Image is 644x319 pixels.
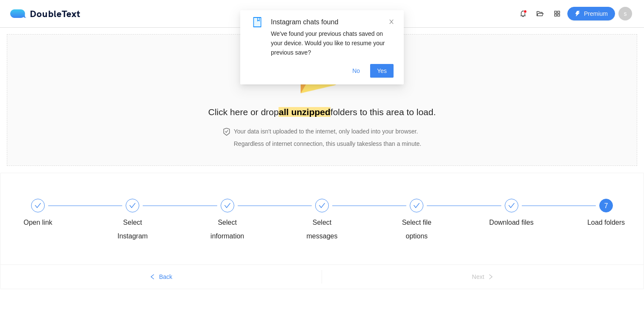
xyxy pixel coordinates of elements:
[271,29,394,57] div: We've found your previous chats saved on your device. Would you like to resume your previous save?
[587,216,625,229] div: Load folders
[149,274,155,281] span: left
[377,66,387,75] span: Yes
[10,9,80,18] div: DoubleText
[234,127,421,136] h4: Your data isn't uploaded to the internet, only loaded into your browser.
[534,10,546,17] span: folder-open
[575,11,581,17] span: thunderbolt
[129,202,136,209] span: check
[34,202,41,209] span: check
[271,17,394,27] div: Instagram chats found
[392,199,486,243] div: Select file options
[516,7,530,20] button: bell
[13,199,108,229] div: Open link
[581,199,631,229] div: 7Load folders
[517,10,529,17] span: bell
[252,17,262,27] span: book
[10,9,80,18] a: logoDoubleText
[533,7,547,20] button: folder-open
[508,202,515,209] span: check
[352,66,360,75] span: No
[10,9,30,18] img: logo
[108,216,157,243] div: Select Instagram
[624,7,627,20] span: s
[388,19,394,25] span: close
[345,64,367,78] button: No
[223,128,230,136] span: safety-certificate
[567,7,615,20] button: thunderboltPremium
[279,107,330,117] strong: all unzipped
[0,270,322,284] button: leftBack
[487,199,581,229] div: Download files
[584,9,608,18] span: Premium
[108,199,202,243] div: Select Instagram
[297,199,392,243] div: Select messages
[413,202,420,209] span: check
[392,216,441,243] div: Select file options
[203,216,252,243] div: Select information
[370,64,394,78] button: Yes
[604,202,608,209] span: 7
[319,202,325,209] span: check
[224,202,231,209] span: check
[551,10,563,17] span: appstore
[234,140,421,147] span: Regardless of internet connection, this usually takes less than a minute .
[23,216,52,229] div: Open link
[203,199,297,243] div: Select information
[297,216,347,243] div: Select messages
[322,270,644,284] button: Nextright
[489,216,534,229] div: Download files
[159,272,172,281] span: Back
[550,7,564,20] button: appstore
[208,105,436,119] h2: Click here or drop folders to this area to load.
